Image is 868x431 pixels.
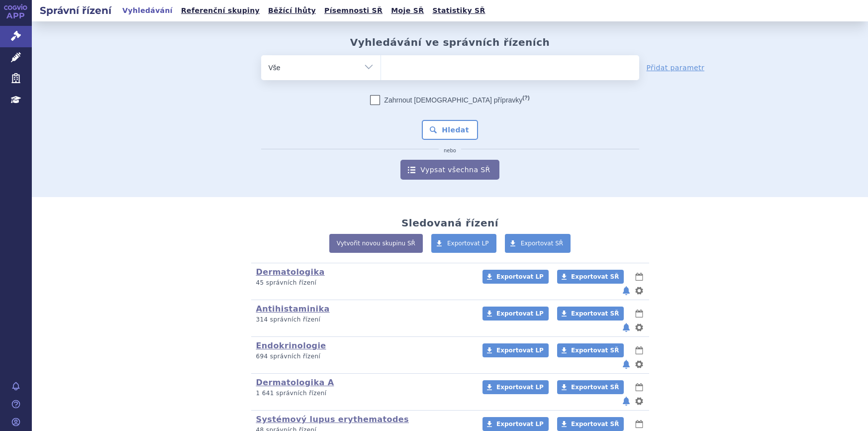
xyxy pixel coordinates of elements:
a: Statistiky SŘ [429,4,488,17]
p: 1 641 správních řízení [256,389,470,398]
a: Exportovat LP [482,270,549,284]
button: nastavení [634,395,644,407]
h2: Sledovaná řízení [401,217,498,229]
a: Exportovat LP [482,380,549,394]
a: Exportovat LP [482,343,549,357]
button: nastavení [634,322,644,333]
a: Moje SŘ [388,4,427,17]
span: Exportovat SŘ [571,310,619,317]
i: nebo [439,148,461,154]
a: Vypsat všechna SŘ [400,160,499,180]
span: Exportovat LP [496,310,544,317]
h2: Vyhledávání ve správních řízeních [350,36,550,48]
span: Exportovat SŘ [571,273,619,280]
button: notifikace [621,358,631,370]
a: Exportovat LP [482,307,549,321]
button: lhůty [634,344,644,356]
button: notifikace [621,322,631,333]
a: Exportovat SŘ [557,270,624,284]
button: notifikace [621,285,631,297]
a: Vytvořit novou skupinu SŘ [329,234,423,253]
button: Hledat [422,120,478,140]
span: Exportovat LP [496,273,544,280]
a: Systémový lupus erythematodes [256,415,409,424]
span: Exportovat LP [447,240,489,247]
h2: Správní řízení [32,3,119,17]
a: Přidat parametr [647,63,705,73]
button: lhůty [634,308,644,320]
a: Písemnosti SŘ [321,4,386,17]
p: 694 správních řízení [256,352,470,361]
a: Dermatologika [256,267,325,277]
button: nastavení [634,358,644,370]
button: lhůty [634,381,644,393]
a: Exportovat SŘ [505,234,571,253]
span: Exportovat SŘ [571,347,619,354]
button: lhůty [634,271,644,283]
a: Exportovat SŘ [557,307,624,321]
span: Exportovat SŘ [571,421,619,428]
a: Exportovat LP [431,234,496,253]
label: Zahrnout [DEMOGRAPHIC_DATA] přípravky [370,95,529,105]
a: Běžící lhůty [265,4,319,17]
a: Dermatologika A [256,378,334,387]
span: Exportovat SŘ [521,240,564,247]
a: Endokrinologie [256,341,326,350]
button: lhůty [634,418,644,430]
button: notifikace [621,395,631,407]
span: Exportovat LP [496,421,544,428]
p: 314 správních řízení [256,316,470,324]
a: Exportovat SŘ [557,380,624,394]
p: 45 správních řízení [256,279,470,287]
a: Referenční skupiny [178,4,263,17]
span: Exportovat LP [496,384,544,391]
a: Vyhledávání [119,4,176,17]
a: Exportovat SŘ [557,417,624,431]
abbr: (?) [522,95,529,101]
span: Exportovat SŘ [571,384,619,391]
span: Exportovat LP [496,347,544,354]
a: Exportovat SŘ [557,343,624,357]
a: Exportovat LP [482,417,549,431]
button: nastavení [634,285,644,297]
a: Antihistaminika [256,304,330,314]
